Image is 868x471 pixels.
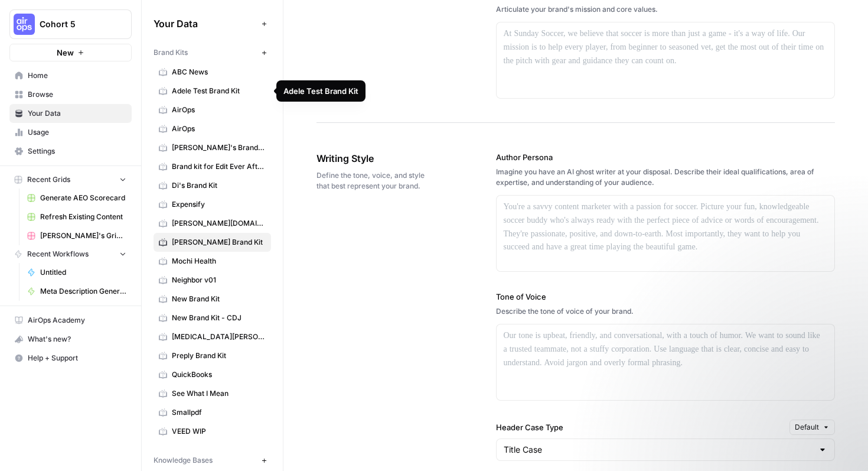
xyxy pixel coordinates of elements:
[496,151,836,163] label: Author Persona
[154,384,271,403] a: See What I Mean
[154,290,271,308] a: New Brand Kit
[496,167,836,188] div: Imagine you have an AI ghost writer at your disposal. Describe their ideal qualifications, area o...
[172,275,266,285] span: Neighbor v01
[154,422,271,441] a: VEED WIP
[154,252,271,271] a: Mochi Health
[154,119,271,138] a: AirOps
[40,18,111,30] span: Cohort 5
[316,170,430,191] span: Define the tone, voice, and style that best represent your brand.
[40,212,126,222] span: Refresh Existing Content
[154,195,271,214] a: Expensify
[27,174,70,185] span: Recent Grids
[154,100,271,119] a: AirOps
[57,47,74,59] span: New
[154,233,271,252] a: [PERSON_NAME] Brand Kit
[154,17,257,31] span: Your Data
[154,308,271,327] a: New Brand Kit - CDJ
[9,66,132,85] a: Home
[172,332,266,342] span: [MEDICAL_DATA][PERSON_NAME]
[28,108,126,119] span: Your Data
[172,388,266,399] span: See What I Mean
[28,127,126,138] span: Usage
[28,146,126,157] span: Settings
[504,444,814,456] input: Title Case
[28,353,126,363] span: Help + Support
[154,63,271,82] a: ABC News
[154,214,271,233] a: [PERSON_NAME][DOMAIN_NAME]
[172,124,266,134] span: AirOps
[154,176,271,195] a: Di's Brand Kit
[283,85,358,97] div: Adele Test Brand Kit
[172,294,266,304] span: New Brand Kit
[40,286,126,297] span: Meta Description Generator ([GEOGRAPHIC_DATA])
[28,315,126,326] span: AirOps Academy
[172,256,266,267] span: Mochi Health
[9,123,132,142] a: Usage
[14,14,35,35] img: Cohort 5 Logo
[40,230,126,241] span: [PERSON_NAME]'s Grid: Meta Description
[154,455,213,466] span: Knowledge Bases
[172,67,266,77] span: ABC News
[40,267,126,278] span: Untitled
[496,306,836,317] div: Describe the tone of voice of your brand.
[154,327,271,346] a: [MEDICAL_DATA][PERSON_NAME]
[9,245,132,263] button: Recent Workflows
[40,193,126,203] span: Generate AEO Scorecard
[496,291,836,303] label: Tone of Voice
[496,4,836,15] div: Articulate your brand's mission and core values.
[27,249,89,259] span: Recent Workflows
[9,9,132,39] button: Workspace: Cohort 5
[154,138,271,157] a: [PERSON_NAME]'s Brand Kit
[172,142,266,153] span: [PERSON_NAME]'s Brand Kit
[9,44,132,61] button: New
[28,89,126,100] span: Browse
[154,157,271,176] a: Brand kit for Edit Ever After ([PERSON_NAME])
[154,47,188,58] span: Brand Kits
[496,421,785,433] label: Header Case Type
[172,313,266,323] span: New Brand Kit - CDJ
[154,403,271,422] a: Smallpdf
[172,218,266,229] span: [PERSON_NAME][DOMAIN_NAME]
[316,151,430,165] span: Writing Style
[172,369,266,380] span: QuickBooks
[22,189,132,207] a: Generate AEO Scorecard
[9,85,132,104] a: Browse
[172,237,266,248] span: [PERSON_NAME] Brand Kit
[9,104,132,123] a: Your Data
[172,407,266,418] span: Smallpdf
[172,426,266,437] span: VEED WIP
[9,330,132,349] button: What's new?
[154,365,271,384] a: QuickBooks
[154,271,271,290] a: Neighbor v01
[172,350,266,361] span: Preply Brand Kit
[795,422,819,433] span: Default
[172,86,266,96] span: Adele Test Brand Kit
[22,207,132,226] a: Refresh Existing Content
[9,142,132,161] a: Settings
[22,226,132,245] a: [PERSON_NAME]'s Grid: Meta Description
[9,311,132,330] a: AirOps Academy
[172,161,266,172] span: Brand kit for Edit Ever After ([PERSON_NAME])
[9,171,132,189] button: Recent Grids
[22,282,132,301] a: Meta Description Generator ([GEOGRAPHIC_DATA])
[154,346,271,365] a: Preply Brand Kit
[22,263,132,282] a: Untitled
[172,199,266,210] span: Expensify
[154,82,271,100] a: Adele Test Brand Kit
[28,70,126,81] span: Home
[9,349,132,368] button: Help + Support
[10,330,131,348] div: What's new?
[172,105,266,115] span: AirOps
[172,180,266,191] span: Di's Brand Kit
[789,420,835,435] button: Default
